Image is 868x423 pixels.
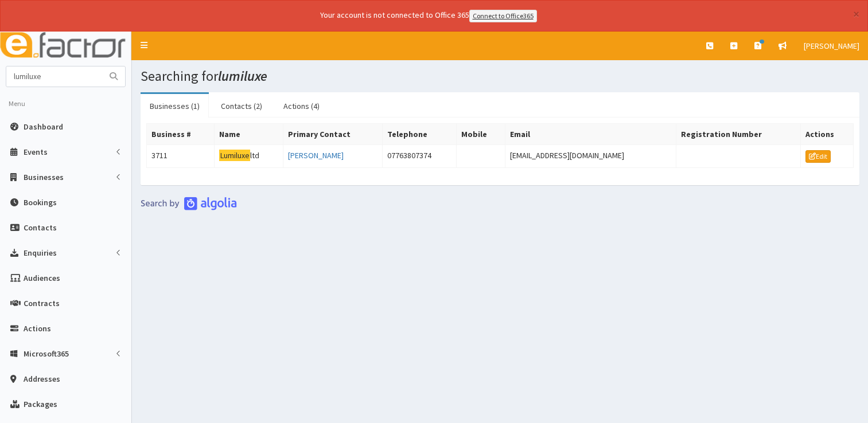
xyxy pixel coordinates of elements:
a: Businesses (1) [141,94,209,118]
a: Edit [805,150,831,163]
a: [PERSON_NAME] [795,32,868,60]
td: 07763807374 [382,144,456,167]
span: Dashboard [24,122,63,132]
span: Businesses [24,172,64,182]
a: Contacts (2) [212,94,271,118]
span: [PERSON_NAME] [804,41,859,51]
span: Packages [24,399,57,409]
a: [PERSON_NAME] [288,150,344,160]
th: Email [505,123,676,144]
mark: Lumiluxe [219,150,250,162]
button: × [853,8,859,20]
th: Telephone [382,123,456,144]
input: Search... [6,66,103,87]
span: Events [24,147,48,157]
span: Addresses [24,374,60,384]
span: Microsoft365 [24,348,69,359]
th: Actions [800,123,853,144]
span: Contacts [24,222,57,233]
span: Audiences [24,273,60,283]
img: search-by-algolia-light-background.png [141,197,237,210]
th: Primary Contact [283,123,382,144]
th: Name [215,123,283,144]
th: Mobile [457,123,505,144]
span: Enquiries [24,248,57,258]
span: Contracts [24,298,60,308]
i: lumiluxe [218,67,267,85]
td: 3711 [147,144,215,167]
th: Registration Number [676,123,800,144]
td: ltd [215,144,283,167]
a: Connect to Office365 [469,10,537,22]
th: Business # [147,123,215,144]
span: Actions [24,323,51,334]
td: [EMAIL_ADDRESS][DOMAIN_NAME] [505,144,676,167]
a: Actions (4) [274,94,329,118]
div: Your account is not connected to Office 365 [93,9,764,22]
span: Bookings [24,197,57,207]
h1: Searching for [141,69,859,84]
